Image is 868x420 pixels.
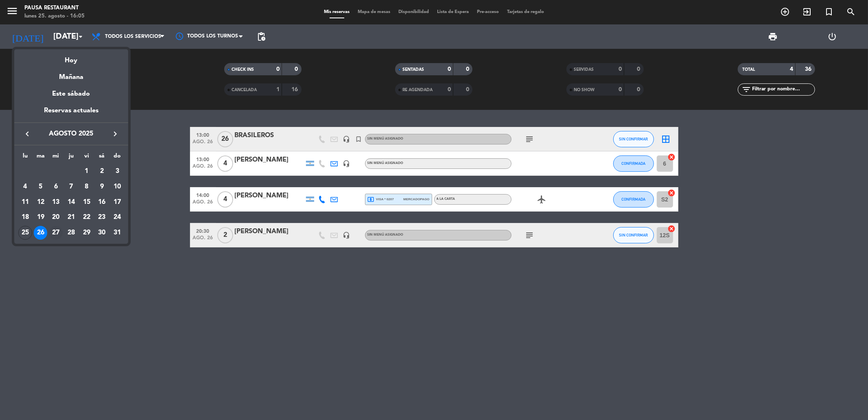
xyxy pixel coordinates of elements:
th: miércoles [48,151,63,164]
div: 22 [80,210,94,224]
div: 2 [95,164,109,178]
i: keyboard_arrow_left [22,129,32,139]
div: 3 [110,164,124,178]
div: Mañana [14,66,128,83]
th: domingo [109,151,125,164]
td: 17 de agosto de 2025 [109,195,125,210]
td: 23 de agosto de 2025 [94,210,110,225]
td: 12 de agosto de 2025 [33,195,48,210]
div: Reservas actuales [14,105,128,122]
td: 1 de agosto de 2025 [79,164,94,179]
div: 9 [95,180,109,194]
div: 15 [80,195,94,209]
th: martes [33,151,48,164]
div: 28 [64,226,78,240]
div: 16 [95,195,109,209]
div: 13 [49,195,63,209]
td: 19 de agosto de 2025 [33,210,48,225]
div: 6 [49,180,63,194]
div: 30 [95,226,109,240]
div: 19 [34,210,48,224]
td: 5 de agosto de 2025 [33,179,48,195]
td: 10 de agosto de 2025 [109,179,125,195]
td: 16 de agosto de 2025 [94,195,110,210]
th: viernes [79,151,94,164]
th: lunes [17,151,33,164]
td: 29 de agosto de 2025 [79,225,94,241]
div: 29 [80,226,94,240]
td: 26 de agosto de 2025 [33,225,48,241]
td: 8 de agosto de 2025 [79,179,94,195]
div: 4 [18,180,32,194]
span: agosto 2025 [35,129,108,139]
td: 9 de agosto de 2025 [94,179,110,195]
div: 27 [49,226,63,240]
td: 3 de agosto de 2025 [109,164,125,179]
div: 12 [34,195,48,209]
div: 31 [110,226,124,240]
td: 18 de agosto de 2025 [17,210,33,225]
td: 15 de agosto de 2025 [79,195,94,210]
td: 31 de agosto de 2025 [109,225,125,241]
td: 6 de agosto de 2025 [48,179,63,195]
div: 20 [49,210,63,224]
td: 30 de agosto de 2025 [94,225,110,241]
th: sábado [94,151,110,164]
div: 24 [110,210,124,224]
div: Este sábado [14,83,128,105]
div: 7 [64,180,78,194]
td: 28 de agosto de 2025 [63,225,79,241]
td: 25 de agosto de 2025 [17,225,33,241]
button: keyboard_arrow_right [108,129,122,139]
td: 21 de agosto de 2025 [63,210,79,225]
th: jueves [63,151,79,164]
div: 10 [110,180,124,194]
td: 27 de agosto de 2025 [48,225,63,241]
td: 20 de agosto de 2025 [48,210,63,225]
td: 2 de agosto de 2025 [94,164,110,179]
td: 24 de agosto de 2025 [109,210,125,225]
div: 23 [95,210,109,224]
td: 13 de agosto de 2025 [48,195,63,210]
td: 7 de agosto de 2025 [63,179,79,195]
td: 14 de agosto de 2025 [63,195,79,210]
td: 4 de agosto de 2025 [17,179,33,195]
i: keyboard_arrow_right [110,129,120,139]
div: 25 [18,226,32,240]
div: 18 [18,210,32,224]
button: keyboard_arrow_left [20,129,35,139]
div: 1 [80,164,94,178]
div: 11 [18,195,32,209]
td: 22 de agosto de 2025 [79,210,94,225]
div: 5 [34,180,48,194]
div: 14 [64,195,78,209]
td: 11 de agosto de 2025 [17,195,33,210]
div: 26 [34,226,48,240]
div: 21 [64,210,78,224]
div: Hoy [14,49,128,66]
td: AGO. [17,164,79,179]
div: 17 [110,195,124,209]
div: 8 [80,180,94,194]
